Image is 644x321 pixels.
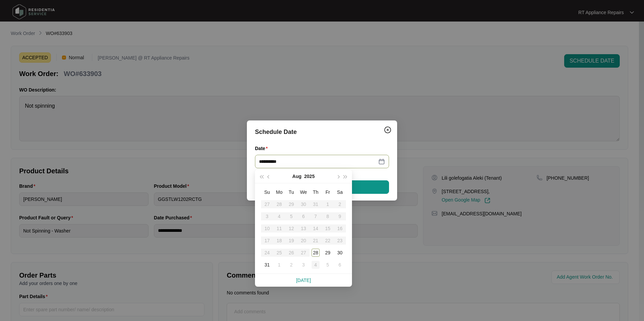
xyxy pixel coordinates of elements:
[285,186,297,198] th: Tu
[297,186,310,198] th: We
[322,259,334,271] td: 2025-09-05
[273,259,285,271] td: 2025-09-01
[299,261,308,269] div: 3
[261,186,273,198] th: Su
[336,261,344,269] div: 6
[312,261,320,269] div: 4
[261,259,273,271] td: 2025-08-31
[304,170,315,183] button: 2025
[334,259,346,271] td: 2025-09-06
[259,158,377,165] input: Date
[334,247,346,259] td: 2025-08-30
[322,186,334,198] th: Fr
[255,145,270,152] label: Date
[324,261,332,269] div: 5
[384,126,392,134] img: closeCircle
[255,127,389,137] div: Schedule Date
[273,186,285,198] th: Mo
[292,170,301,183] button: Aug
[322,247,334,259] td: 2025-08-29
[310,247,322,259] td: 2025-08-28
[275,261,283,269] div: 1
[263,261,271,269] div: 31
[312,249,320,257] div: 28
[382,124,393,135] button: Close
[285,259,297,271] td: 2025-09-02
[296,278,311,283] a: [DATE]
[287,261,295,269] div: 2
[334,186,346,198] th: Sa
[310,259,322,271] td: 2025-09-04
[324,249,332,257] div: 29
[297,259,310,271] td: 2025-09-03
[310,186,322,198] th: Th
[336,249,344,257] div: 30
